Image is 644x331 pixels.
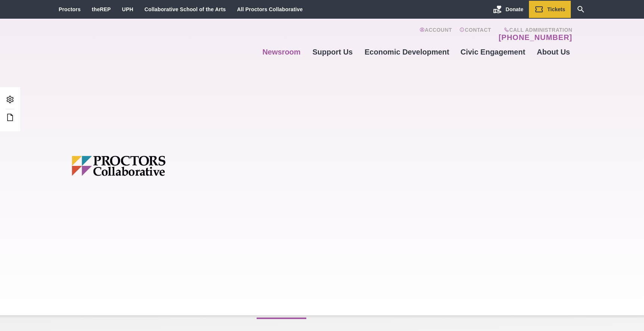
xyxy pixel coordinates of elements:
a: Account [419,27,452,42]
a: Economic Development [359,42,455,62]
a: Contact [459,27,491,42]
a: Admin Area [4,93,16,107]
a: Newsroom [257,42,306,62]
a: About Us [531,42,576,62]
a: Support Us [306,42,359,62]
a: UPH [122,6,133,12]
a: [PHONE_NUMBER] [499,33,572,42]
a: Search [571,1,591,18]
a: All Proctors Collaborative [237,6,303,12]
a: theREP [92,6,111,12]
img: Proctors logo [72,156,223,176]
a: Civic Engagement [455,42,531,62]
a: Tickets [529,1,571,18]
span: Call Administration [496,27,572,33]
a: Proctors [59,6,81,12]
span: Donate [506,6,523,12]
a: Edit this Post/Page [4,111,16,125]
a: Donate [487,1,529,18]
span: Tickets [547,6,565,12]
a: Collaborative School of the Arts [145,6,226,12]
